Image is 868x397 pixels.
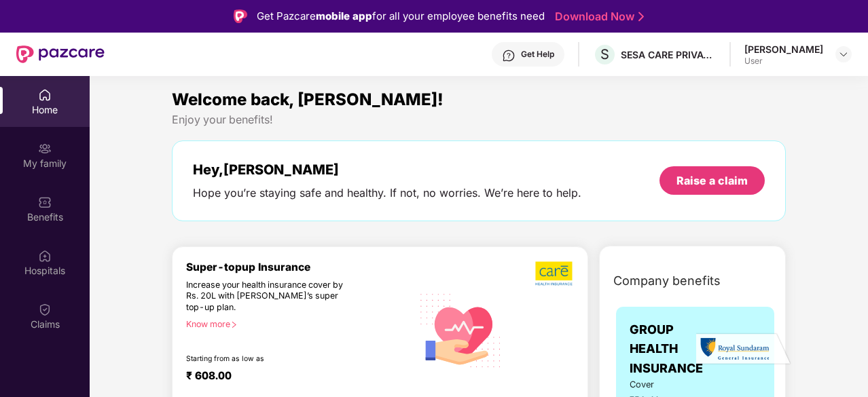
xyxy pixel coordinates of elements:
div: Starting from as low as [186,354,355,364]
img: svg+xml;base64,PHN2ZyBpZD0iSG9zcGl0YWxzIiB4bWxucz0iaHR0cDovL3d3dy53My5vcmcvMjAwMC9zdmciIHdpZHRoPS... [38,249,52,263]
span: Company benefits [613,271,721,290]
div: Hope you’re staying safe and healthy. If not, no worries. We’re here to help. [193,186,581,200]
img: svg+xml;base64,PHN2ZyBpZD0iQmVuZWZpdHMiIHhtbG5zPSJodHRwOi8vd3d3LnczLm9yZy8yMDAwL3N2ZyIgd2lkdGg9Ij... [38,195,52,209]
div: Super-topup Insurance [186,261,412,273]
div: Get Help [521,49,554,60]
img: Logo [234,10,247,23]
img: svg+xml;base64,PHN2ZyBpZD0iSG9tZSIgeG1sbnM9Imh0dHA6Ly93d3cudzMub3JnLzIwMDAvc3ZnIiB3aWR0aD0iMjAiIG... [38,88,52,102]
strong: mobile app [316,10,372,22]
img: svg+xml;base64,PHN2ZyBpZD0iQ2xhaW0iIHhtbG5zPSJodHRwOi8vd3d3LnczLm9yZy8yMDAwL3N2ZyIgd2lkdGg9IjIwIi... [38,303,52,316]
img: svg+xml;base64,PHN2ZyBpZD0iRHJvcGRvd24tMzJ4MzIiIHhtbG5zPSJodHRwOi8vd3d3LnczLm9yZy8yMDAwL3N2ZyIgd2... [838,49,849,60]
div: [PERSON_NAME] [744,43,823,56]
span: S [600,46,609,62]
div: Increase your health insurance cover by Rs. 20L with [PERSON_NAME]’s super top-up plan. [186,280,354,314]
div: Enjoy your benefits! [172,113,786,127]
div: Get Pazcare for all your employee benefits need [257,8,545,24]
img: insurerLogo [696,333,791,366]
img: New Pazcare Logo [16,45,105,63]
div: SESA CARE PRIVATE LIMITED [621,48,716,61]
span: GROUP HEALTH INSURANCE [630,320,703,378]
a: Download Now [555,10,640,24]
div: Know more [186,319,404,328]
img: svg+xml;base64,PHN2ZyB3aWR0aD0iMjAiIGhlaWdodD0iMjAiIHZpZXdCb3g9IjAgMCAyMCAyMCIgZmlsbD0ibm9uZSIgeG... [38,142,52,155]
div: User [744,56,823,67]
img: svg+xml;base64,PHN2ZyB4bWxucz0iaHR0cDovL3d3dy53My5vcmcvMjAwMC9zdmciIHhtbG5zOnhsaW5rPSJodHRwOi8vd3... [412,280,509,379]
div: ₹ 608.00 [186,369,399,385]
img: svg+xml;base64,PHN2ZyBpZD0iSGVscC0zMngzMiIgeG1sbnM9Imh0dHA6Ly93d3cudzMub3JnLzIwMDAvc3ZnIiB3aWR0aD... [502,49,516,62]
div: Raise a claim [676,173,748,188]
span: Welcome back, [PERSON_NAME]! [172,90,444,109]
span: Cover [630,378,679,392]
img: b5dec4f62d2307b9de63beb79f102df3.png [535,261,574,286]
span: right [230,321,238,328]
div: Hey, [PERSON_NAME] [193,162,581,178]
img: Stroke [638,10,644,24]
